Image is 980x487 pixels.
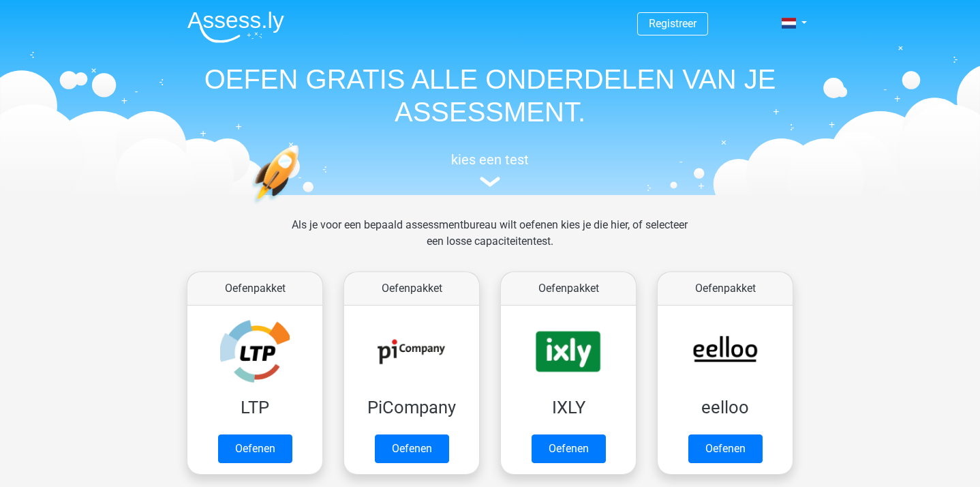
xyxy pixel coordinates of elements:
[251,145,352,268] img: oefenen
[187,11,284,43] img: Assessly
[532,434,606,463] a: Oefenen
[375,434,449,463] a: Oefenen
[281,217,699,266] div: Als je voor een bepaald assessmentbureau wilt oefenen kies je die hier, of selecteer een losse ca...
[177,151,803,188] a: kies een test
[177,151,803,168] h5: kies een test
[649,17,696,30] a: Registreer
[218,434,292,463] a: Oefenen
[177,63,803,128] h1: OEFEN GRATIS ALLE ONDERDELEN VAN JE ASSESSMENT.
[688,434,763,463] a: Oefenen
[480,177,500,187] img: assessment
